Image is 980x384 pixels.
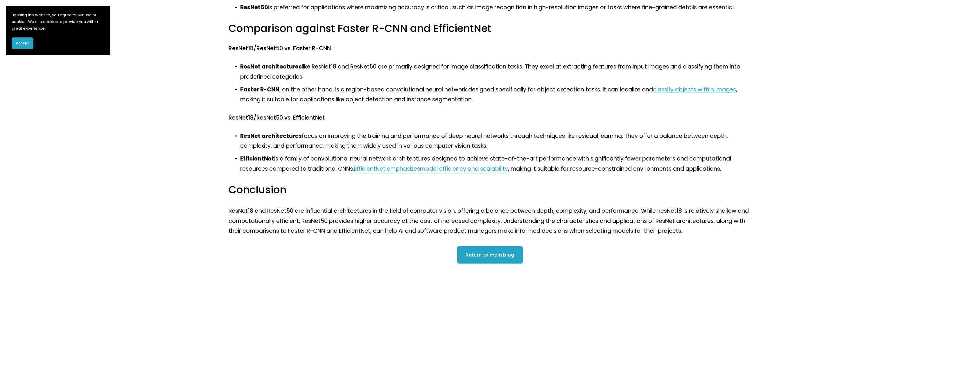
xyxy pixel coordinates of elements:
button: Accept [12,37,33,49]
h3: Comparison against Faster R-CNN and EfficientNet [229,22,751,35]
strong: ResNet architectures [240,132,302,140]
strong: Faster R-CNN [240,86,279,93]
p: is preferred for applications where maximizing accuracy is critical, such as image recognition in... [240,3,751,13]
p: ResNet18 and ResNet50 are influential architectures in the field of computer vision, offering a b... [229,206,751,236]
section: Cookie banner [6,6,110,55]
p: By using this website, you agree to our use of cookies. We use cookies to provide you with a grea... [12,12,105,32]
a: model efficiency and scalability [420,165,508,173]
a: EfficientNet emphasizes [354,165,420,173]
h4: ResNet18/ResNet50 vs. EfficientNet [229,114,751,122]
p: is a family of convolutional neural network architectures designed to achieve state-of-the-art pe... [240,154,751,174]
strong: EfficientNet [240,155,274,163]
span: Accept [16,41,29,46]
h4: ResNet18/ResNet50 vs. Faster R-CNN [229,45,751,53]
strong: ResNet architectures [240,63,302,71]
a: classify objects within images [653,86,736,93]
p: , on the other hand, is a region-based convolutional neural network designed specifically for obj... [240,85,751,105]
h3: Conclusion [229,183,751,197]
p: like ResNet18 and ResNet50 are primarily designed for image classification tasks. They excel at e... [240,62,751,82]
strong: ResNet50 [240,3,268,11]
a: Return to main blog [457,246,523,264]
p: focus on improving the training and performance of deep neural networks through techniques like r... [240,131,751,151]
